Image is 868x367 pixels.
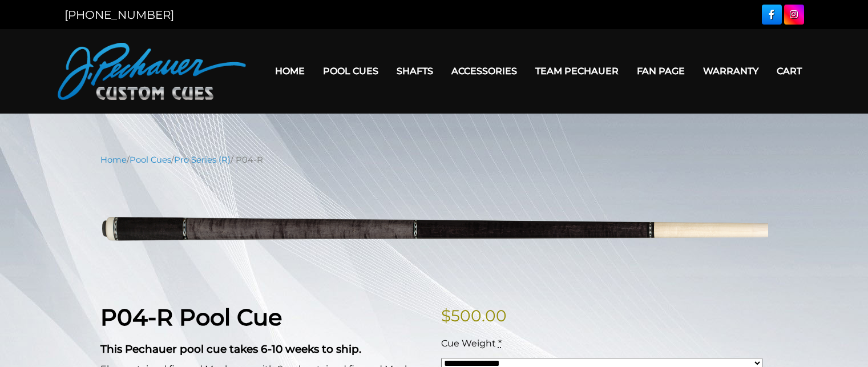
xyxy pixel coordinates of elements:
a: Home [266,57,314,86]
a: Cart [768,57,811,86]
a: Team Pechauer [526,57,628,86]
a: Fan Page [628,57,694,86]
a: Shafts [387,57,442,86]
span: Cue Weight [441,338,496,349]
span: $ [441,306,451,325]
a: [PHONE_NUMBER] [64,8,174,22]
strong: P04-R Pool Cue [100,303,282,331]
a: Warranty [694,57,768,86]
a: Home [100,155,127,165]
a: Pool Cues [314,57,387,86]
a: Pro Series (R) [174,155,231,165]
nav: Breadcrumb [100,154,768,166]
img: Pechauer Custom Cues [58,43,246,100]
strong: This Pechauer pool cue takes 6-10 weeks to ship. [100,342,361,356]
bdi: 500.00 [441,306,507,325]
a: Pool Cues [130,155,171,165]
a: Accessories [442,57,526,86]
img: P04-N.png [100,175,768,286]
abbr: required [498,338,502,349]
